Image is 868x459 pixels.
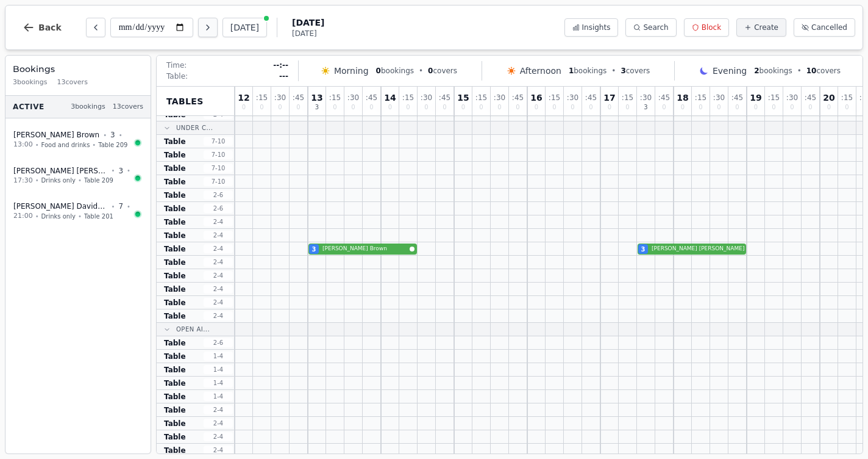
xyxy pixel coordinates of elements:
[84,176,113,185] span: Table 209
[457,93,469,102] span: 15
[204,392,233,401] span: 1 - 4
[296,104,300,110] span: 0
[841,94,853,101] span: : 15
[695,94,706,101] span: : 15
[569,67,574,75] span: 1
[164,204,186,214] span: Table
[603,93,615,102] span: 17
[569,66,607,76] span: bookings
[164,446,186,455] span: Table
[164,177,186,187] span: Table
[808,104,812,110] span: 0
[535,104,538,110] span: 0
[164,419,186,428] span: Table
[110,130,115,140] span: 3
[424,104,428,110] span: 0
[164,284,186,294] span: Table
[204,137,233,146] span: 7 - 10
[98,140,127,150] span: Table 209
[164,137,186,146] span: Table
[204,405,233,414] span: 2 - 4
[204,271,233,280] span: 2 - 4
[35,176,39,185] span: •
[204,284,233,294] span: 2 - 4
[475,94,487,101] span: : 15
[845,104,848,110] span: 0
[311,93,322,102] span: 13
[164,231,186,240] span: Table
[790,104,794,110] span: 0
[204,311,233,320] span: 2 - 4
[754,23,778,32] span: Create
[103,131,107,140] span: •
[5,123,151,157] button: [PERSON_NAME] Brown•3•13:00•Food and drinks•Table 209
[376,67,381,75] span: 0
[164,432,186,442] span: Table
[204,365,233,374] span: 1 - 4
[41,140,90,150] span: Food and drinks
[112,202,115,211] span: •
[754,66,792,76] span: bookings
[112,166,115,175] span: •
[5,159,151,193] button: [PERSON_NAME] [PERSON_NAME]•3•17:30•Drinks only•Table 209
[13,166,108,176] span: [PERSON_NAME] [PERSON_NAME]
[334,65,369,77] span: Morning
[204,244,233,253] span: 2 - 4
[92,140,96,150] span: •
[166,60,187,70] span: Time:
[38,23,62,32] span: Back
[347,94,359,101] span: : 30
[166,95,204,107] span: Tables
[176,123,213,132] span: Under C...
[754,104,758,110] span: 0
[658,94,670,101] span: : 45
[376,66,414,76] span: bookings
[806,67,817,75] span: 10
[736,18,786,37] button: Create
[279,71,288,81] span: ---
[204,164,233,173] span: 7 - 10
[127,166,130,175] span: •
[256,94,268,101] span: : 15
[204,217,233,226] span: 2 - 4
[643,23,668,32] span: Search
[13,63,143,75] h3: Bookings
[369,104,373,110] span: 0
[351,104,355,110] span: 0
[823,93,834,102] span: 20
[164,392,186,402] span: Table
[204,204,233,213] span: 2 - 6
[713,94,725,101] span: : 30
[164,405,186,415] span: Table
[366,94,377,101] span: : 45
[164,244,186,254] span: Table
[684,18,729,37] button: Block
[443,104,446,110] span: 0
[717,104,720,110] span: 0
[204,378,233,388] span: 1 - 4
[677,93,688,102] span: 18
[589,104,592,110] span: 0
[731,94,743,101] span: : 45
[204,190,233,200] span: 2 - 6
[13,13,71,42] button: Back
[827,104,831,110] span: 0
[549,94,560,101] span: : 15
[57,78,88,88] span: 13 covers
[164,365,186,375] span: Table
[71,102,105,112] span: 3 bookings
[113,102,143,112] span: 13 covers
[204,419,233,428] span: 2 - 4
[164,352,186,361] span: Table
[13,102,44,112] span: Active
[585,94,597,101] span: : 45
[641,245,646,254] span: 3
[278,104,282,110] span: 0
[786,94,798,101] span: : 30
[811,23,847,32] span: Cancelled
[611,66,616,76] span: •
[292,16,324,29] span: [DATE]
[322,245,407,253] span: [PERSON_NAME] Brown
[419,66,423,76] span: •
[13,78,48,88] span: 3 bookings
